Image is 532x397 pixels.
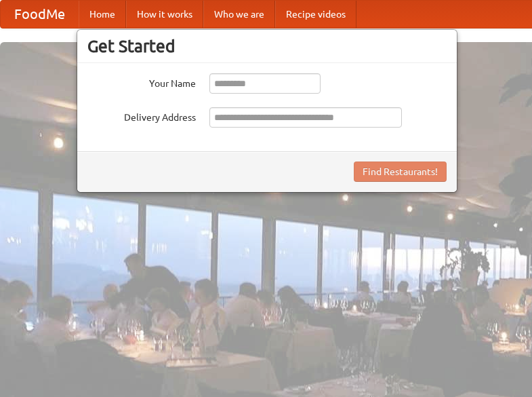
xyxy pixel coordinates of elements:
[79,1,126,28] a: Home
[87,73,196,90] label: Your Name
[87,36,447,56] h3: Get Started
[203,1,275,28] a: Who we are
[87,107,196,124] label: Delivery Address
[275,1,356,28] a: Recipe videos
[354,162,447,182] button: Find Restaurants!
[1,1,79,28] a: FoodMe
[126,1,203,28] a: How it works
